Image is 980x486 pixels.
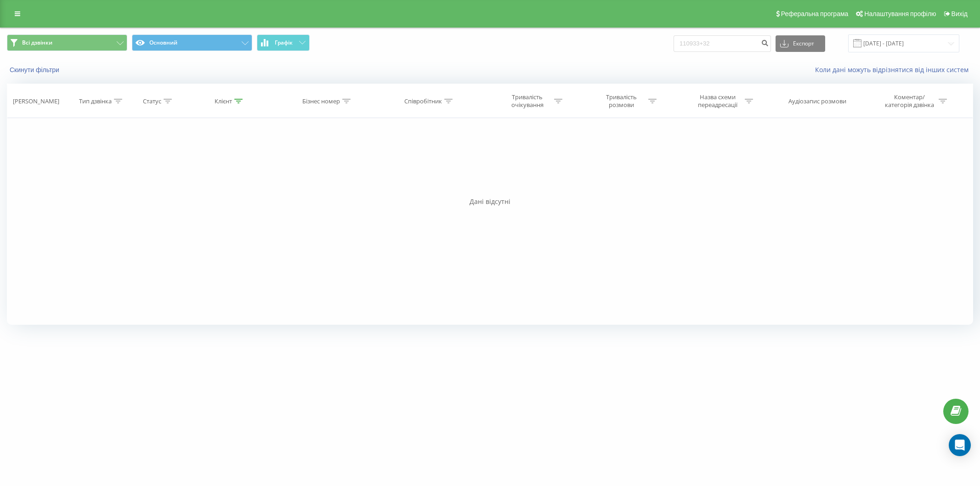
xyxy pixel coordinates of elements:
[952,10,968,17] span: Вихід
[257,34,310,51] button: Графік
[143,97,161,105] div: Статус
[7,34,127,51] button: Всі дзвінки
[215,97,232,105] div: Клієнт
[883,93,936,109] div: Коментар/категорія дзвінка
[597,93,646,109] div: Тривалість розмови
[949,434,971,456] div: Open Intercom Messenger
[693,93,742,109] div: Назва схеми переадресації
[7,197,973,206] div: Дані відсутні
[79,97,112,105] div: Тип дзвінка
[788,97,846,105] div: Аудіозапис розмови
[864,10,936,17] span: Налаштування профілю
[13,97,59,105] div: [PERSON_NAME]
[22,39,52,46] span: Всі дзвінки
[781,10,849,17] span: Реферальна програма
[132,34,252,51] button: Основний
[302,97,340,105] div: Бізнес номер
[776,35,825,52] button: Експорт
[275,40,293,46] span: Графік
[503,93,552,109] div: Тривалість очікування
[7,66,64,74] button: Скинути фільтри
[674,35,771,52] input: Пошук за номером
[404,97,442,105] div: Співробітник
[815,65,973,74] a: Коли дані можуть відрізнятися вiд інших систем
